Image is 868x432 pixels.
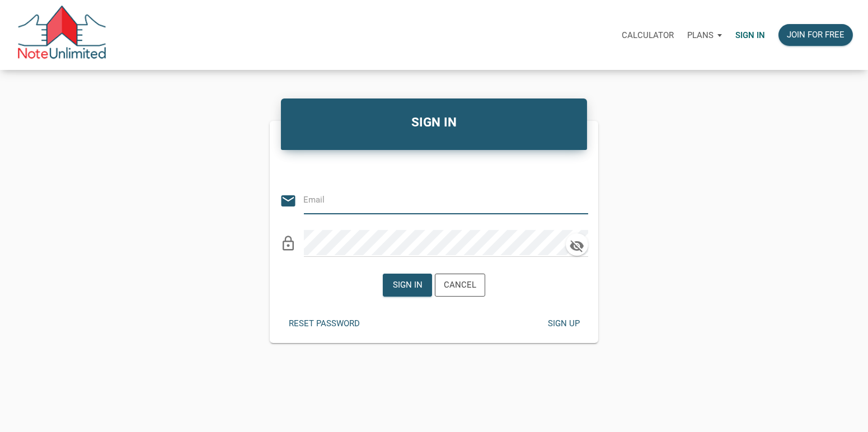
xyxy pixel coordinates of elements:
[444,279,476,292] div: Cancel
[729,17,772,53] a: Sign in
[280,313,368,335] button: Reset password
[681,17,729,53] a: Plans
[622,30,674,40] p: Calculator
[772,17,860,53] a: Join for free
[289,113,579,132] h4: SIGN IN
[393,279,423,292] div: Sign in
[687,30,714,40] p: Plans
[17,6,107,64] img: NoteUnlimited
[383,274,432,297] button: Sign in
[289,317,360,330] div: Reset password
[778,24,853,46] button: Join for free
[304,187,571,213] input: Email
[547,317,579,330] div: Sign up
[280,235,297,252] i: lock_outline
[681,18,729,52] button: Plans
[615,17,681,53] a: Calculator
[539,313,588,335] button: Sign up
[735,30,765,40] p: Sign in
[435,274,485,297] button: Cancel
[787,29,844,41] div: Join for free
[280,192,297,209] i: email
